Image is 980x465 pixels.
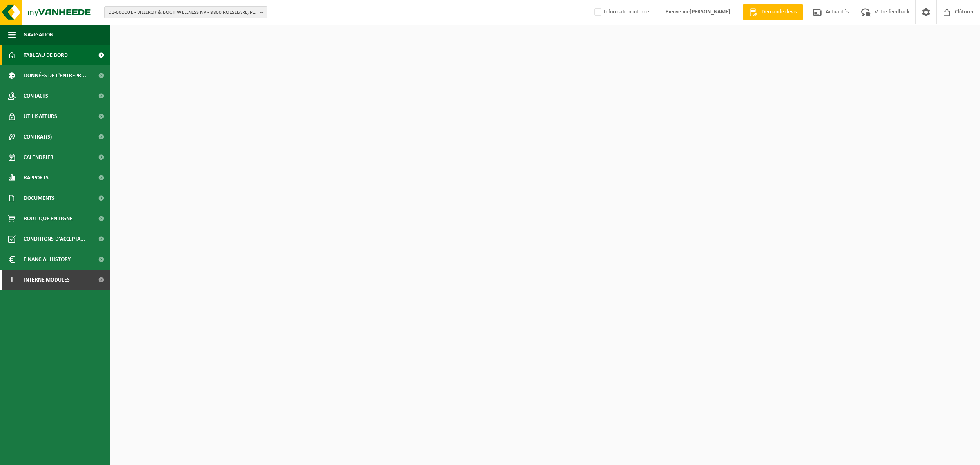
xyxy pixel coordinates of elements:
label: Information interne [592,6,649,18]
span: I [8,270,16,290]
a: Demande devis [743,4,803,20]
span: Navigation [24,25,53,45]
span: Demande devis [759,8,799,16]
button: 01-000001 - VILLEROY & BOCH WELLNESS NV - 8800 ROESELARE, POPULIERSTRAAT 1 [104,6,267,18]
span: Interne modules [24,270,70,290]
span: Contrat(s) [24,127,52,147]
span: 01-000001 - VILLEROY & BOCH WELLNESS NV - 8800 ROESELARE, POPULIERSTRAAT 1 [109,7,256,19]
strong: [PERSON_NAME] [690,9,731,15]
span: Données de l'entrepr... [24,65,86,86]
span: Financial History [24,249,71,270]
span: Calendrier [24,147,53,168]
span: Rapports [24,168,49,188]
span: Tableau de bord [24,45,68,65]
span: Conditions d'accepta... [24,229,85,249]
span: Documents [24,188,55,208]
span: Utilisateurs [24,106,57,127]
span: Boutique en ligne [24,208,73,229]
span: Contacts [24,86,48,106]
